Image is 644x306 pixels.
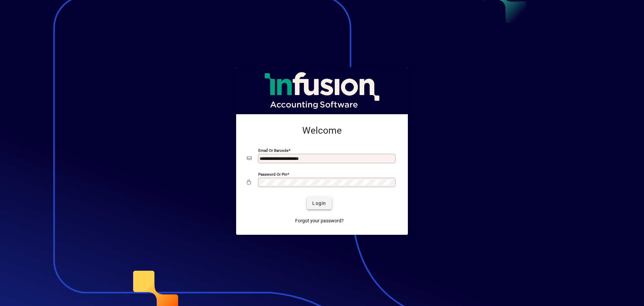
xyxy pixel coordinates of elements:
[258,148,288,153] mat-label: Email or Barcode
[258,172,287,177] mat-label: Password or Pin
[295,217,344,224] span: Forgot your password?
[247,125,397,136] h2: Welcome
[292,215,346,227] a: Forgot your password?
[312,200,326,207] span: Login
[307,197,331,209] button: Login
